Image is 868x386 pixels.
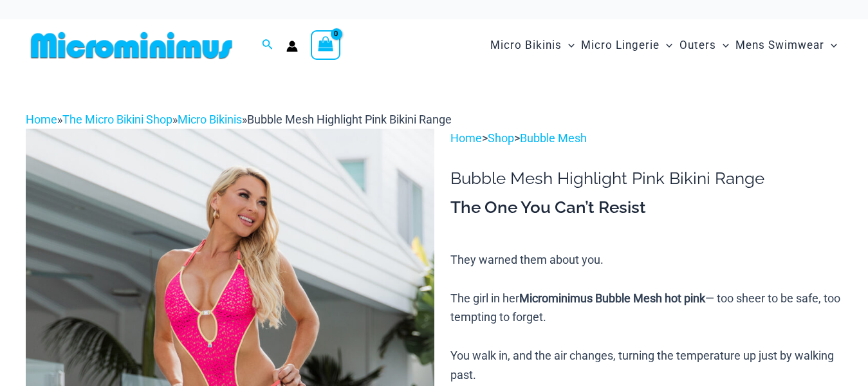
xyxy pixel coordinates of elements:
span: » » » [26,113,452,126]
a: Shop [488,131,514,145]
a: Search icon link [262,37,273,53]
nav: Site Navigation [485,24,842,67]
a: Bubble Mesh [520,131,587,145]
h3: The One You Can’t Resist [450,197,842,219]
a: The Micro Bikini Shop [62,113,172,126]
a: OutersMenu ToggleMenu Toggle [676,26,732,65]
a: Home [26,113,57,126]
span: Bubble Mesh Highlight Pink Bikini Range [247,113,452,126]
a: Mens SwimwearMenu ToggleMenu Toggle [732,26,840,65]
h1: Bubble Mesh Highlight Pink Bikini Range [450,169,842,188]
a: Micro Bikinis [178,113,242,126]
span: Micro Bikinis [490,29,562,62]
span: Menu Toggle [562,29,575,62]
span: Micro Lingerie [581,29,660,62]
b: Microminimus Bubble Mesh hot pink [519,291,705,305]
span: Menu Toggle [716,29,729,62]
span: Menu Toggle [824,29,837,62]
img: MM SHOP LOGO FLAT [26,31,237,60]
a: Micro LingerieMenu ToggleMenu Toggle [578,26,676,65]
span: Mens Swimwear [735,29,824,62]
span: Menu Toggle [660,29,672,62]
a: View Shopping Cart, empty [311,30,340,60]
a: Home [450,131,482,145]
a: Account icon link [286,41,298,52]
a: Micro BikinisMenu ToggleMenu Toggle [487,26,578,65]
p: > > [450,129,842,148]
span: Outers [679,29,716,62]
